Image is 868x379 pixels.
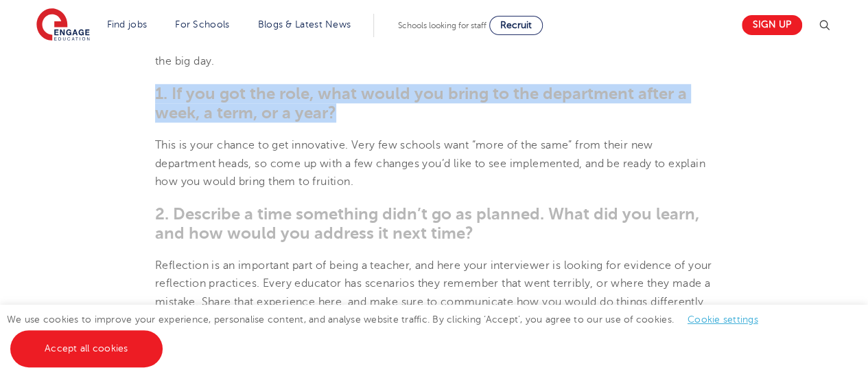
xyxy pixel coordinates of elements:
img: Engage Education [36,8,90,43]
a: Sign up [742,15,802,35]
span: Recruit [500,20,532,30]
span: We use cookies to improve your experience, personalise content, and analyse website traffic. By c... [7,314,772,354]
a: Blogs & Latest News [258,19,351,30]
span: Schools looking for staff [398,21,486,30]
span: 2. Describe a time something didn’t go as planned. What did you learn, and how would you address ... [155,204,699,243]
span: 1. If you got the role, what would you bring to the department after a week, a term, or a year? [155,84,687,122]
a: For Schools [175,19,229,30]
a: Accept all cookies [10,330,163,367]
a: Find jobs [107,19,148,30]
span: This is your chance to get innovative. Very few schools want “more of the same” from their new de... [155,139,705,188]
a: Cookie settings [688,314,758,325]
a: Recruit [489,16,543,35]
span: Reflection is an important part of being a teacher, and here your interviewer is looking for evid... [155,259,712,326]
